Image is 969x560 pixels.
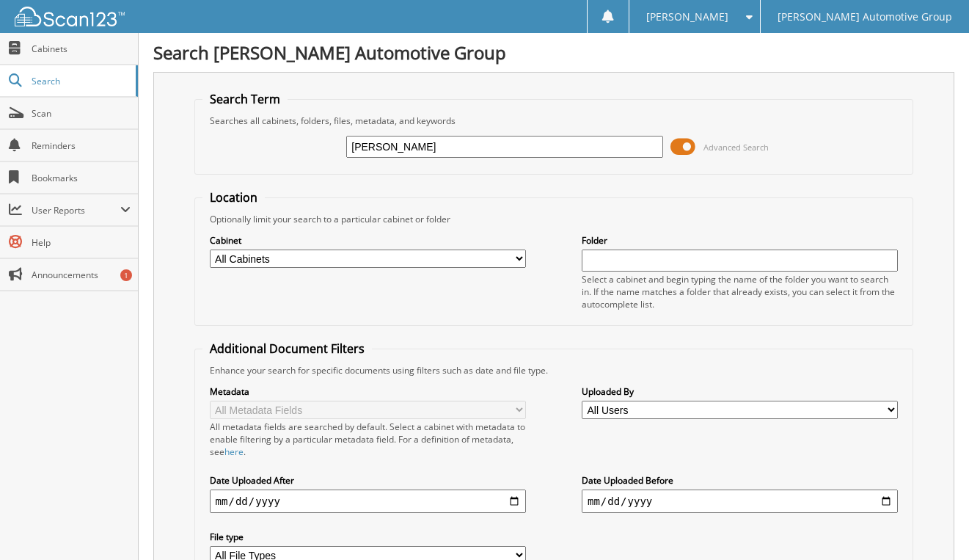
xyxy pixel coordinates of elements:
span: Advanced Search [703,142,769,153]
h1: Search [PERSON_NAME] Automotive Group [153,40,954,65]
span: [PERSON_NAME] [646,12,728,21]
legend: Additional Document Filters [202,341,372,357]
span: Reminders [32,139,131,152]
span: Announcements [32,269,131,281]
span: Search [32,75,128,87]
legend: Location [202,189,265,206]
label: Metadata [210,385,526,398]
img: scan123-logo-white.svg [15,7,125,26]
div: 1 [120,269,132,281]
div: Searches all cabinets, folders, files, metadata, and keywords [202,114,906,127]
label: Date Uploaded After [210,474,526,487]
span: Cabinets [32,43,131,55]
label: Uploaded By [582,385,898,398]
span: Scan [32,107,131,120]
div: All metadata fields are searched by default. Select a cabinet with metadata to enable filtering b... [210,421,526,458]
legend: Search Term [202,91,288,107]
span: User Reports [32,204,120,217]
a: here [224,446,244,458]
label: File type [210,531,526,543]
span: Bookmarks [32,172,131,184]
iframe: Chat Widget [896,490,969,560]
input: start [210,490,526,513]
input: end [582,490,898,513]
span: Help [32,236,131,249]
label: Folder [582,234,898,247]
div: Optionally limit your search to a particular cabinet or folder [202,213,906,225]
div: Enhance your search for specific documents using filters such as date and file type. [202,364,906,377]
div: Select a cabinet and begin typing the name of the folder you want to search in. If the name match... [582,273,898,310]
label: Cabinet [210,234,526,247]
span: [PERSON_NAME] Automotive Group [778,12,952,21]
label: Date Uploaded Before [582,474,898,487]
